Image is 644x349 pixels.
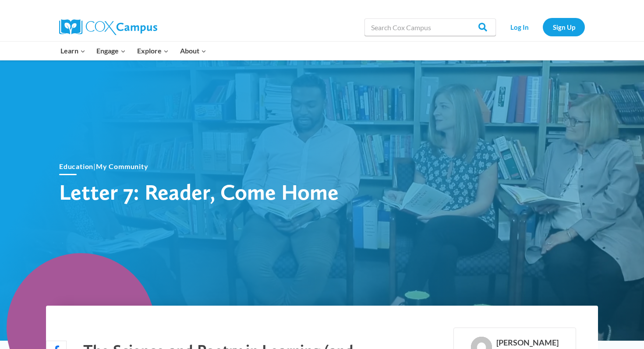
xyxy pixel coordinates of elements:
span: Learn [60,45,85,56]
h1: Letter 7: Reader, Come Home [59,179,366,205]
nav: Primary Navigation [55,42,212,60]
span: About [180,45,206,56]
a: Log In [500,18,538,36]
nav: Secondary Navigation [500,18,585,36]
span: Explore [137,45,169,56]
span: Engage [96,45,126,56]
a: My Community [96,162,149,170]
a: Education [59,162,93,170]
a: Sign Up [543,18,585,36]
span: | [59,162,149,170]
input: Search Cox Campus [364,18,496,36]
img: Cox Campus [59,19,157,35]
div: [PERSON_NAME] [496,338,559,348]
